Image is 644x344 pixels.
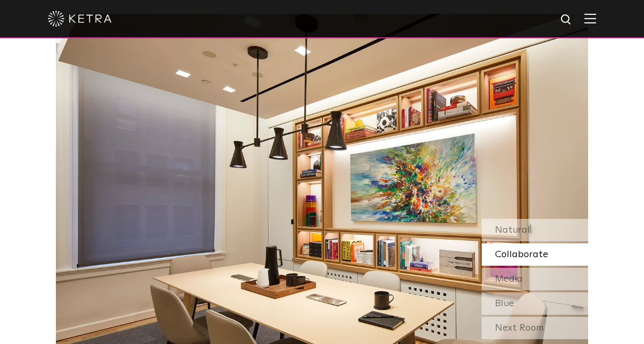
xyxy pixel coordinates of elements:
img: Hamburger%20Nav.svg [584,13,596,23]
img: search icon [560,13,573,27]
span: Natural [495,225,530,235]
span: Collaborate [495,250,548,259]
div: Next Room [482,317,588,339]
img: ketra-logo-2019-white [48,11,112,27]
span: Media [495,274,523,284]
span: Blue [495,299,514,308]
